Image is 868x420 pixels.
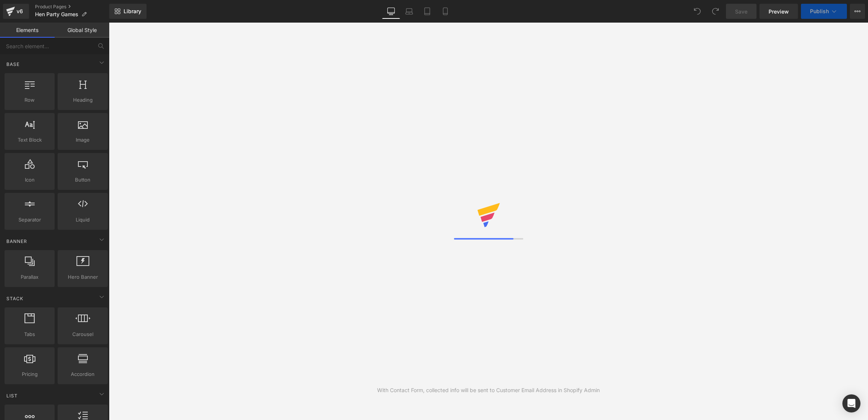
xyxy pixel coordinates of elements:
[124,8,141,15] span: Library
[7,216,52,224] span: Separator
[7,96,52,104] span: Row
[377,386,600,394] div: With Contact Form, collected info will be sent to Customer Email Address in Shopify Admin
[708,4,723,19] button: Redo
[801,4,847,19] button: Publish
[35,11,78,17] span: Hen Party Games
[759,4,798,19] a: Preview
[735,8,747,15] span: Save
[769,8,789,15] span: Preview
[60,330,105,338] span: Carousel
[436,4,454,19] a: Mobile
[60,176,105,184] span: Button
[850,4,865,19] button: More
[7,273,52,281] span: Parallax
[60,370,105,378] span: Accordion
[7,136,52,144] span: Text Block
[400,4,418,19] a: Laptop
[60,216,105,224] span: Liquid
[35,4,109,10] a: Product Pages
[60,273,105,281] span: Hero Banner
[7,330,52,338] span: Tabs
[842,394,860,412] div: Open Intercom Messenger
[60,96,105,104] span: Heading
[109,4,147,19] a: New Library
[6,295,24,302] span: Stack
[6,392,18,399] span: List
[418,4,436,19] a: Tablet
[7,176,52,184] span: Icon
[382,4,400,19] a: Desktop
[60,136,105,144] span: Image
[6,61,20,68] span: Base
[7,370,52,378] span: Pricing
[690,4,705,19] button: Undo
[15,6,24,16] div: v6
[6,238,28,245] span: Banner
[810,8,829,14] span: Publish
[55,23,109,38] a: Global Style
[3,4,29,19] a: v6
